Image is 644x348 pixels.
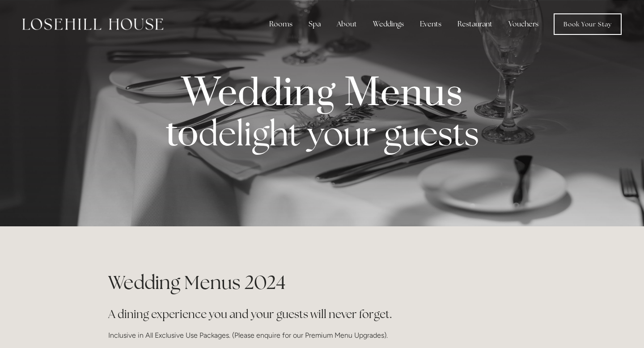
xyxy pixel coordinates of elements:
div: Spa [301,15,328,33]
div: Rooms [262,15,300,33]
p: Inclusive in All Exclusive Use Packages. (Please enquire for our Premium Menu Upgrades). [108,329,536,341]
img: Losehill House [22,18,163,30]
h2: A dining experience you and your guests will never forget. [108,306,536,322]
div: Restaurant [450,15,500,33]
a: Book Your Stay [554,13,622,35]
p: Wedding Menus to [123,76,521,156]
div: Events [413,15,449,33]
div: About [330,15,364,33]
h1: Wedding Menus 2024 [108,269,536,296]
strong: delight your guests [199,111,479,155]
a: Vouchers [501,15,546,33]
div: Weddings [366,15,411,33]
